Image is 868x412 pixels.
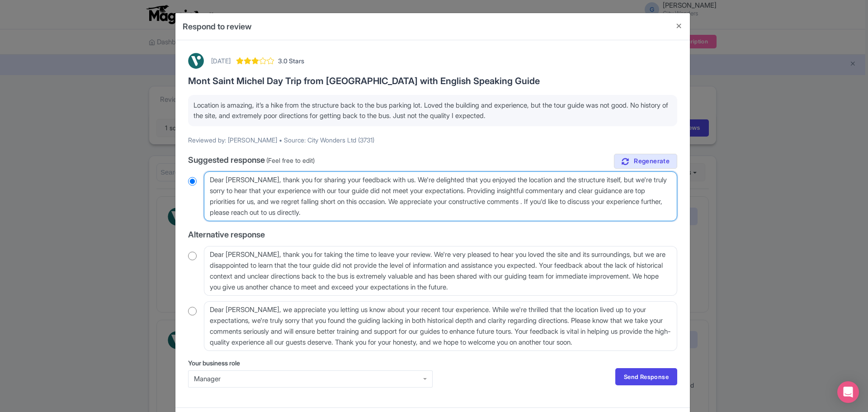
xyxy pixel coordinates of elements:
p: Location is amazing, it’s a hike from the structure back to the bus parking lot. Loved the buildi... [193,100,672,121]
div: Manager [194,375,427,383]
span: Regenerate [634,157,670,166]
button: Close [668,13,690,39]
div: Open Intercom Messenger [837,381,859,403]
span: 3.0 Stars [278,56,304,66]
div: [DATE] [211,56,231,66]
p: Reviewed by: [PERSON_NAME] • Source: City Wonders Ltd (3731) [188,135,677,145]
textarea: Dear [PERSON_NAME], thank you for taking the time to leave your review. We're very pleased to hea... [204,246,677,296]
span: Alternative response [188,230,265,239]
h3: Mont Saint Michel Day Trip from [GEOGRAPHIC_DATA] with English Speaking Guide [188,76,677,86]
textarea: Dear [PERSON_NAME], thank you for sharing your feedback with us. We're delighted that you enjoyed... [204,171,677,221]
span: (Feel free to edit) [266,156,315,164]
a: Regenerate [614,154,677,169]
span: Your business role [188,359,240,367]
a: Send Response [615,368,677,385]
textarea: Dear [PERSON_NAME], we appreciate you letting us know about your recent tour experience. While we... [204,301,677,351]
img: Viator Logo [188,53,204,69]
span: Suggested response [188,155,265,165]
h4: Respond to review [183,20,252,33]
